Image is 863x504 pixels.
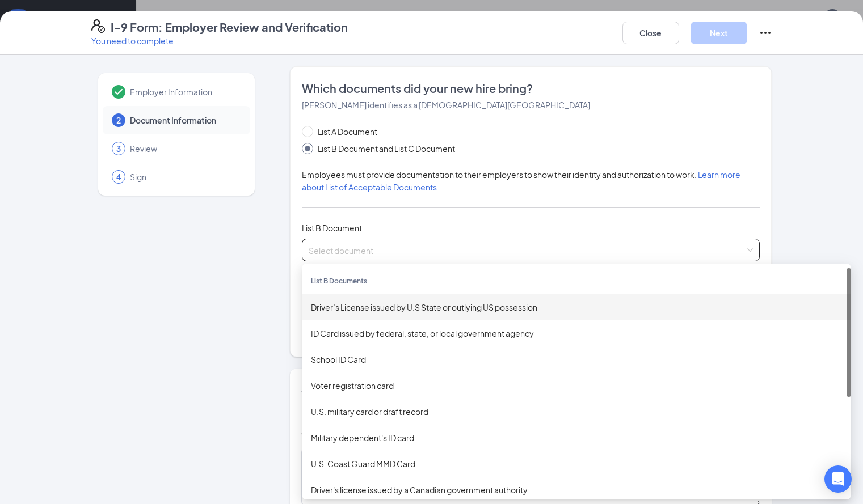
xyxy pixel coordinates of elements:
span: [PERSON_NAME] identifies as a [DEMOGRAPHIC_DATA][GEOGRAPHIC_DATA] [302,100,590,110]
span: Provide all notes relating employment authorization stamps or receipts, extensions, additional do... [301,415,742,438]
span: List B Document and List C Document [313,142,460,155]
svg: FormI9EVerifyIcon [91,19,105,33]
span: Employees must provide documentation to their employers to show their identity and authorization ... [302,170,740,192]
div: U.S. military card or draft record [311,405,842,418]
div: Driver’s License issued by U.S State or outlying US possession [311,301,842,314]
span: Employer Information [130,86,239,98]
p: You need to complete [91,35,348,46]
span: 2 [116,115,121,126]
div: Military dependent's ID card [311,431,842,444]
span: List B Documents [311,277,367,285]
span: List B Document [302,223,362,233]
span: Document Information [130,115,239,126]
svg: Checkmark [112,85,125,99]
div: Driver's license issued by a Canadian government authority [311,484,842,496]
span: List A Document [313,125,382,138]
div: U.S. Coast Guard MMD Card [311,458,842,470]
span: Sign [130,171,239,183]
span: Review [130,143,239,154]
span: 4 [116,171,121,183]
span: 3 [116,143,121,154]
div: Voter registration card [311,379,842,392]
svg: Ellipses [759,26,772,40]
span: Additional information [301,380,424,395]
button: Next [691,22,747,44]
span: Which documents did your new hire bring? [302,81,760,96]
div: ID Card issued by federal, state, or local government agency [311,327,842,340]
h4: I-9 Form: Employer Review and Verification [111,19,348,35]
button: Close [622,22,679,44]
div: School ID Card [311,353,842,366]
div: Open Intercom Messenger [824,465,852,493]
